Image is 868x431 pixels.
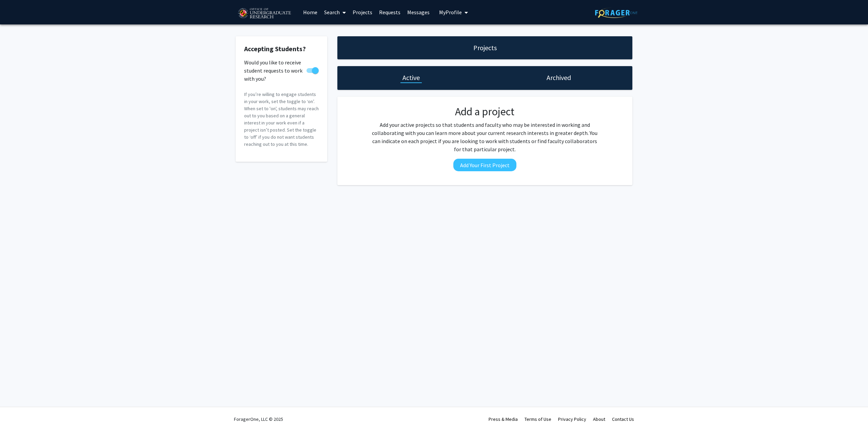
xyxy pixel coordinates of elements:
button: Add Your First Project [453,159,516,171]
a: Press & Media [489,416,518,422]
a: Privacy Policy [558,416,586,422]
span: Would you like to receive student requests to work with you? [244,58,304,83]
a: Search [321,0,349,24]
h1: Projects [473,43,497,53]
h1: Archived [547,73,571,82]
div: ForagerOne, LLC © 2025 [234,407,283,431]
a: Messages [404,0,433,24]
img: ForagerOne Logo [595,7,637,18]
a: Terms of Use [525,416,551,422]
a: Projects [349,0,376,24]
a: Requests [376,0,404,24]
img: University of Maryland Logo [236,5,293,22]
p: Add your active projects so that students and faculty who may be interested in working and collab... [370,121,600,153]
a: About [593,416,605,422]
a: Contact Us [612,416,634,422]
a: Home [300,0,321,24]
span: My Profile [439,9,462,16]
p: If you’re willing to engage students in your work, set the toggle to ‘on’. When set to 'on', stud... [244,91,319,148]
h2: Accepting Students? [244,45,319,53]
h1: Active [402,73,420,82]
h2: Add a project [370,105,600,118]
